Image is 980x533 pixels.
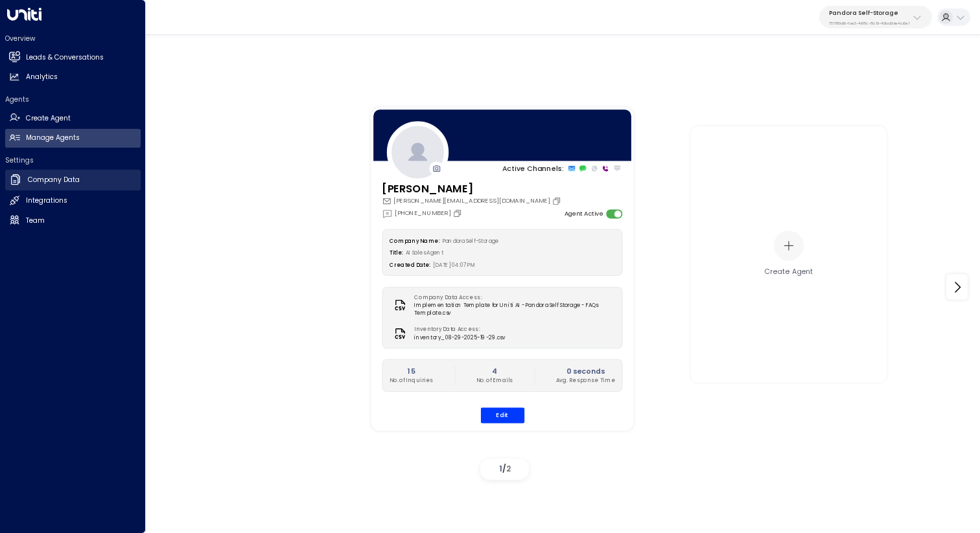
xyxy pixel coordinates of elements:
[829,9,909,17] p: Pandora Self-Storage
[414,293,610,301] label: Company Data Access:
[414,302,614,317] span: Implementation Template for Uniti AI - Pandora Self Storage - FAQs Template.csv
[390,366,434,376] h2: 15
[414,326,500,334] label: Inventory Data Access:
[476,366,513,376] h2: 4
[480,459,529,480] div: /
[390,376,434,384] p: No. of Inquiries
[26,216,45,226] h2: Team
[765,267,813,277] div: Create Agent
[5,170,141,190] a: Company Data
[506,463,511,474] span: 2
[819,6,932,28] button: Pandora Self-Storage757189d6-fae5-468c-8c19-40bd3de4c6e1
[499,463,502,474] span: 1
[26,196,67,206] h2: Integrations
[556,376,615,384] p: Avg. Response Time
[26,133,80,143] h2: Manage Agents
[390,238,439,245] label: Company Name:
[829,21,909,26] p: 757189d6-fae5-468c-8c19-40bd3de4c6e1
[452,209,464,218] button: Copy
[405,250,443,257] span: AI Sales Agent
[382,181,563,196] h3: [PERSON_NAME]
[26,72,58,82] h2: Analytics
[502,163,564,174] p: Active Channels:
[433,262,476,269] span: [DATE] 04:07 PM
[5,129,141,148] a: Manage Agents
[552,196,563,205] button: Copy
[26,52,104,63] h2: Leads & Conversations
[390,250,403,257] label: Title:
[26,113,71,124] h2: Create Agent
[564,209,602,218] label: Agent Active
[28,175,80,185] h2: Company Data
[442,238,498,245] span: Pandora Self-Storage
[5,155,141,165] h2: Settings
[476,376,513,384] p: No. of Emails
[5,211,141,230] a: Team
[390,262,430,269] label: Created Date:
[5,34,141,43] h2: Overview
[5,68,141,87] a: Analytics
[382,196,563,205] div: [PERSON_NAME][EMAIL_ADDRESS][DOMAIN_NAME]
[414,334,504,342] span: inventory_08-29-2025-19-29.csv
[5,48,141,67] a: Leads & Conversations
[5,95,141,104] h2: Agents
[556,366,615,376] h2: 0 seconds
[5,192,141,210] a: Integrations
[5,109,141,128] a: Create Agent
[382,208,464,218] div: [PHONE_NUMBER]
[480,407,524,424] button: Edit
